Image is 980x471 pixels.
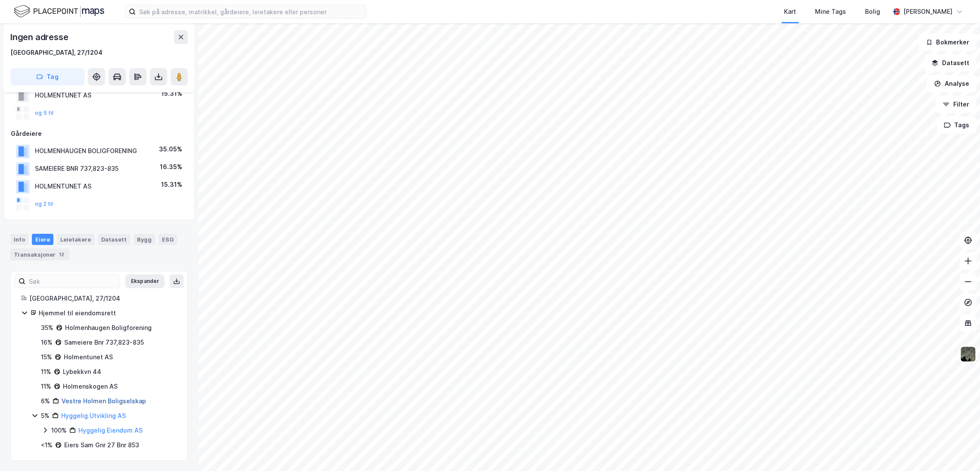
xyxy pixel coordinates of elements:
[10,68,84,85] button: Tag
[64,440,139,450] div: Eiers Sam Gnr 27 Bnr 853
[10,47,103,58] div: [GEOGRAPHIC_DATA], 27/1204
[937,430,980,471] iframe: Chat Widget
[63,367,101,377] div: Lybekkvn 44
[98,234,130,245] div: Datasett
[125,274,165,288] button: Ekspander
[927,75,977,92] button: Analyse
[61,412,126,419] a: Hyggelig Utvikling AS
[159,144,182,154] div: 35.05%
[64,352,113,362] div: Holmentunet AS
[41,396,50,406] div: 6%
[960,346,976,362] img: 9k=
[63,381,118,392] div: Holmenskogen AS
[25,275,120,288] input: Søk
[57,234,94,245] div: Leietakere
[51,425,67,436] div: 100%
[14,4,104,19] img: logo.f888ab2527a4732fd821a326f86c7f29.svg
[41,381,51,392] div: 11%
[159,234,177,245] div: ESG
[41,440,53,450] div: <1%
[924,54,977,72] button: Datasett
[41,323,53,333] div: 35%
[160,162,182,172] div: 16.35%
[936,116,977,134] button: Tags
[78,427,143,434] a: Hyggelig Eiendom AS
[64,337,144,348] div: Sameiere Bnr 737,823-835
[10,248,69,261] div: Transaksjoner
[41,337,53,348] div: 16%
[784,6,796,17] div: Kart
[35,163,118,174] div: SAMEIERE BNR 737,823-835
[161,179,182,190] div: 15.31%
[10,30,70,44] div: Ingen adresse
[903,6,952,17] div: [PERSON_NAME]
[35,181,91,192] div: HOLMENTUNET AS
[918,34,977,51] button: Bokmerker
[937,430,980,471] div: Kontrollprogram for chat
[41,411,50,421] div: 5%
[134,234,155,245] div: Bygg
[35,90,91,100] div: HOLMENTUNET AS
[41,352,52,362] div: 15%
[41,367,51,377] div: 11%
[815,6,846,17] div: Mine Tags
[35,146,137,156] div: HOLMENHAUGEN BOLIGFORENING
[935,96,977,113] button: Filter
[865,6,880,17] div: Bolig
[29,293,177,304] div: [GEOGRAPHIC_DATA], 27/1204
[136,5,366,18] input: Søk på adresse, matrikkel, gårdeiere, leietakere eller personer
[10,234,28,245] div: Info
[57,250,66,259] div: 12
[62,397,146,405] a: Vestre Holmen Boligselskap
[32,234,53,245] div: Eiere
[161,88,182,99] div: 15.31%
[11,129,187,139] div: Gårdeiere
[39,308,177,318] div: Hjemmel til eiendomsrett
[65,323,152,333] div: Holmenhaugen Boligforening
